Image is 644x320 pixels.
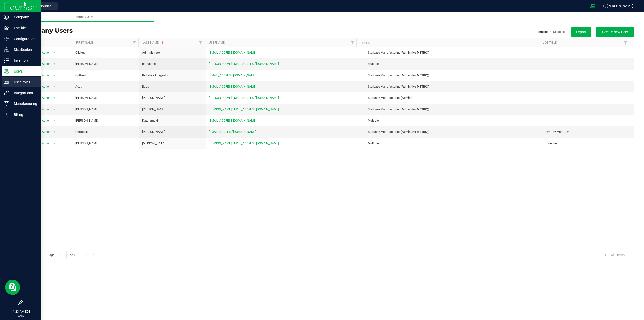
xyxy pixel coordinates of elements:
inline-svg: Users [4,69,9,74]
span: [PERSON_NAME][EMAIL_ADDRESS][DOMAIN_NAME] [209,96,279,100]
span: Action [37,117,51,124]
span: Action [37,60,51,67]
span: Administrator [142,50,161,55]
a: Filter [196,38,205,47]
span: [PERSON_NAME] [142,96,165,100]
span: select [51,106,57,113]
inline-svg: Manufacturing [4,101,9,106]
span: Buds [142,84,149,89]
span: select [51,72,57,79]
span: select [51,83,57,90]
span: Starbase Manufacturing [368,51,401,54]
inline-svg: Distribution [4,47,9,52]
span: [EMAIL_ADDRESS][DOMAIN_NAME] [209,73,256,78]
a: Filter [622,38,630,47]
span: Territory Manager [545,130,569,134]
span: Action [37,106,51,113]
span: Multiple [368,141,379,145]
span: Create New User [602,30,628,34]
div: Actions [26,41,70,45]
h3: Company Users [22,27,73,34]
span: [EMAIL_ADDRESS][DOMAIN_NAME] [209,50,256,55]
span: [EMAIL_ADDRESS][DOMAIN_NAME] [209,84,256,89]
span: select [51,94,57,101]
p: Distribution [9,47,39,53]
span: select [51,140,57,147]
span: [PERSON_NAME] [75,96,98,100]
b: Admin (No METRC) [402,85,428,88]
span: Company Users [73,15,94,19]
th: Roles [356,38,539,47]
span: Acct [75,84,82,89]
b: Admin (No METRC) [402,108,428,111]
iframe: Resource center [5,280,20,295]
p: Company [9,14,39,20]
span: select [51,128,57,135]
span: Starbase Manufacturing [368,130,401,134]
a: Filter [348,38,356,47]
button: Export [571,27,591,37]
b: Admin (No METRC) [402,130,428,134]
span: Action [37,83,51,90]
span: Starbase Manufacturing [368,96,401,100]
b: Admin (No METRC) [402,51,428,54]
inline-svg: Integrations [4,90,9,95]
span: Action [37,94,51,101]
span: Action [37,140,51,147]
span: [PERSON_NAME] [75,141,98,146]
div: ( ) [358,107,543,112]
span: Action [37,128,51,135]
span: [MEDICAL_DATA] [142,141,165,146]
span: [PERSON_NAME] [75,118,98,123]
span: Open Ecommerce Menu [587,1,598,11]
div: ( ) [358,130,543,134]
span: Berkshire Integrator [142,73,169,78]
p: [DATE] [2,314,39,318]
a: First Name [76,41,93,44]
span: 1 - 9 of 9 items [600,251,629,259]
a: Enabled [538,30,548,34]
span: select [51,49,57,56]
p: Integrations [9,90,39,96]
span: Multiple [368,119,379,122]
inline-svg: User Roles [4,80,9,85]
span: [PERSON_NAME] [75,62,98,66]
span: undefined [545,141,558,146]
a: Last Name [142,41,165,44]
p: 11:23 AM EDT [2,309,39,314]
span: [PERSON_NAME][EMAIL_ADDRESS][DOMAIN_NAME] [209,107,279,112]
inline-svg: Inventory [4,58,9,63]
inline-svg: Company [4,15,9,20]
p: Inventory [9,57,39,63]
a: Disabled [553,30,565,34]
span: Clickup [75,50,86,55]
span: Chantelle [75,130,88,134]
div: ( ) [358,73,543,78]
span: select [51,117,57,124]
span: Baltulonis [142,62,156,66]
span: Outfield [75,73,86,78]
p: User Roles [9,79,39,85]
span: [PERSON_NAME] [75,107,98,112]
inline-svg: Configuration [4,36,9,41]
span: Starbase Manufacturing [368,108,401,111]
a: Username [209,41,225,44]
input: 1 [58,251,67,259]
p: Users [9,68,39,74]
a: Filter [130,38,138,47]
span: Page of 1 [43,251,79,259]
div: ( ) [358,84,543,89]
span: [PERSON_NAME] [142,107,165,112]
span: [PERSON_NAME][EMAIL_ADDRESS][DOMAIN_NAME] [209,141,279,146]
div: ( ) [358,96,543,100]
span: [PERSON_NAME][EMAIL_ADDRESS][DOMAIN_NAME] [209,62,279,66]
span: Katajamaki [142,118,158,123]
p: Billing [9,112,39,118]
div: ( ) [358,50,543,55]
span: Export [576,30,586,34]
p: Facilities [9,25,39,31]
b: Admin [402,96,411,100]
span: Hi, [PERSON_NAME]! [602,4,634,8]
inline-svg: Facilities [4,25,9,30]
button: Create New User [596,27,634,37]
